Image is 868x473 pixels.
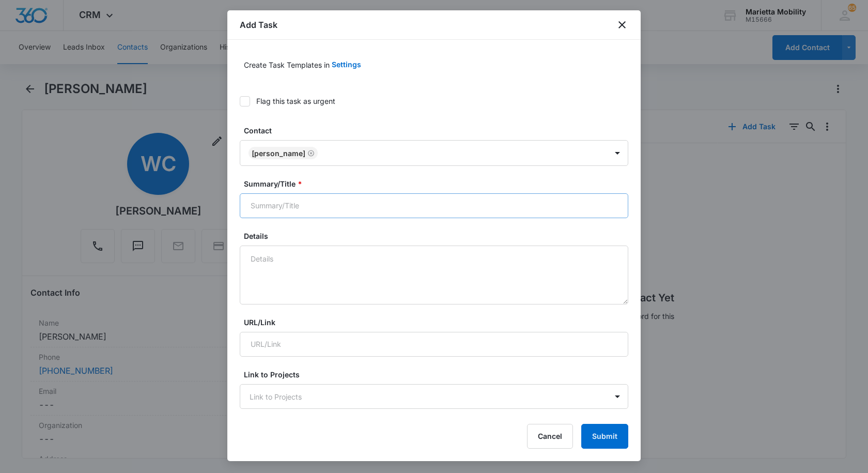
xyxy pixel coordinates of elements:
button: Submit [581,424,628,449]
div: Remove William Crites [305,149,315,157]
label: Details [244,231,632,241]
p: Create Task Templates in [244,59,330,70]
button: Cancel [527,424,573,449]
div: Flag this task as urgent [256,96,335,106]
h1: Add Task [240,19,277,31]
label: URL/Link [244,317,632,328]
button: Settings [332,52,361,77]
div: [PERSON_NAME] [252,149,305,158]
label: Summary/Title [244,178,632,189]
label: Link to Projects [244,369,632,380]
label: Contact [244,125,632,136]
input: Summary/Title [240,193,628,218]
input: URL/Link [240,332,628,357]
p: Begin typing to search for projects to link to this task (optional). [244,413,628,424]
button: close [616,19,628,31]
